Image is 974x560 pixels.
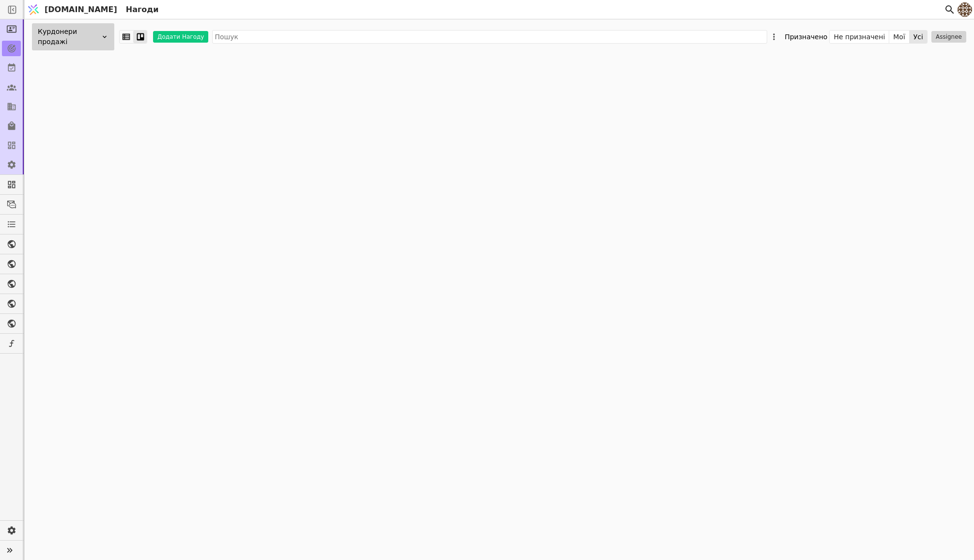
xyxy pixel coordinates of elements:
div: Призначено [785,30,827,44]
a: [DOMAIN_NAME] [24,0,122,19]
button: Додати Нагоду [153,31,208,43]
input: Пошук [212,30,767,44]
span: [DOMAIN_NAME] [45,4,117,16]
div: Курдонери продажі [32,23,114,50]
button: Не призначені [830,30,889,44]
h2: Нагоди [122,4,159,16]
button: Мої [889,30,910,44]
a: Додати Нагоду [147,31,208,43]
img: 4183bec8f641d0a1985368f79f6ed469 [958,2,972,17]
img: Logo [26,0,41,19]
button: Усі [910,30,927,44]
button: Assignee [931,31,966,43]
